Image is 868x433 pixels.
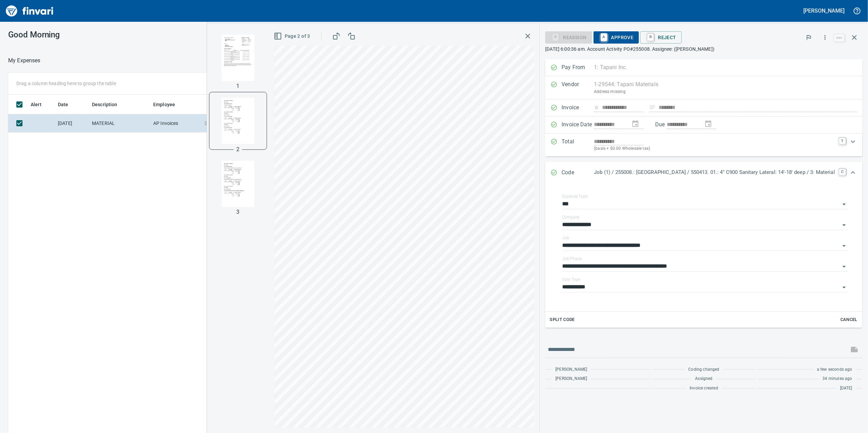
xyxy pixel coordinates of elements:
p: Job (1) / 255008.: [GEOGRAPHIC_DATA] / 550413. 01.: 4" C900 Sanitary Lateral: 14'-18' deep / 3: M... [594,169,835,176]
div: Expand [545,184,863,328]
a: esc [834,34,845,42]
div: Expand [545,133,863,156]
span: Close invoice [833,29,863,46]
h5: [PERSON_NAME] [804,7,845,14]
button: Cancel [838,315,860,325]
div: Reassign [545,34,592,40]
button: Open [839,283,849,292]
span: Description [92,100,126,109]
button: [PERSON_NAME] [802,5,846,16]
button: Page 2 of 3 [272,30,313,43]
span: [DATE] [840,385,852,392]
span: Cancel [840,316,858,324]
p: 1 [236,82,239,90]
td: AP Invoices [151,114,202,132]
p: Code [562,169,594,177]
p: 2 [236,145,239,154]
h3: Good Morning [8,30,224,39]
p: 3 [236,208,239,216]
nav: breadcrumb [8,57,41,65]
span: 34 minutes ago [823,375,852,382]
span: Alert [31,100,42,109]
a: R [647,33,654,41]
label: Cost Type [562,277,581,282]
p: [DATE] 6:00:36 am. Account Activity PO#255008. Assignee: ([PERSON_NAME]) [545,46,863,52]
span: Page 2 of 3 [275,32,310,41]
span: a few seconds ago [817,366,852,373]
button: AApprove [594,31,639,44]
span: Employee [153,100,175,109]
td: [DATE] [55,114,89,132]
button: Split Code [548,315,577,325]
p: My Expenses [8,57,41,65]
span: Date [58,100,77,109]
span: Description [92,100,117,109]
span: Reject [646,32,676,43]
a: C [839,169,846,175]
button: RReject [640,31,681,44]
p: Drag a column heading here to group the table [16,80,116,87]
span: $ [204,120,207,127]
label: Job [562,236,569,240]
button: Open [839,199,849,209]
span: Alert [31,100,50,109]
button: Open [839,262,849,271]
span: Approve [599,32,634,43]
span: Invoice created [690,385,718,392]
a: A [601,33,607,41]
p: (basis + $0.00 Wholesale tax) [594,145,835,152]
button: Open [839,220,849,230]
span: This records your message into the invoice and notifies anyone mentioned [846,341,863,358]
img: Page 2 [215,98,261,144]
label: Company [562,215,580,219]
img: Page 1 [215,35,261,81]
div: Expand [545,162,863,184]
button: More [818,30,833,45]
a: T [839,138,846,144]
span: Coding changed [688,366,719,373]
img: Page 3 [215,161,261,207]
button: Open [839,241,849,251]
label: Expense Type [562,194,587,198]
label: Job Phase [562,257,582,261]
button: Flag [801,30,816,45]
img: Finvari [4,3,55,19]
td: MATERIAL [89,114,151,132]
span: Date [58,100,68,109]
span: [PERSON_NAME] [555,366,587,373]
span: Employee [153,100,184,109]
p: Total [562,138,594,152]
span: Split Code [550,316,575,324]
span: Assigned [695,375,712,382]
span: [PERSON_NAME] [555,375,587,382]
